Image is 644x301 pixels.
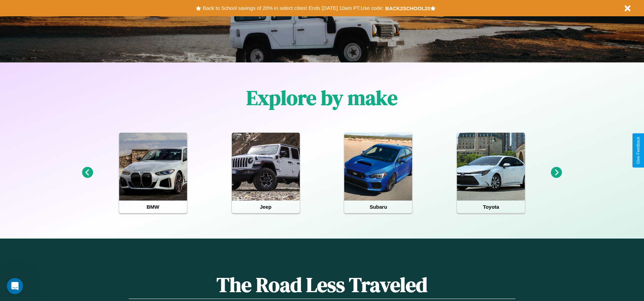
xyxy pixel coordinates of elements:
[344,201,412,213] h4: Subaru
[201,3,385,13] button: Back to School savings of 20% in select cities! Ends [DATE] 10am PT.Use code:
[246,84,398,112] h1: Explore by make
[385,5,430,11] b: BACK2SCHOOL20
[7,278,23,294] iframe: Intercom live chat
[119,201,187,213] h4: BMW
[129,271,515,299] h1: The Road Less Traveled
[636,137,641,164] div: Give Feedback
[457,201,525,213] h4: Toyota
[232,201,300,213] h4: Jeep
